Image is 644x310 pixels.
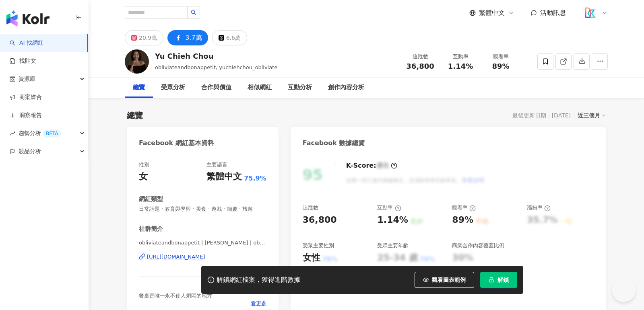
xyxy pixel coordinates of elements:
[147,253,205,261] div: [URL][DOMAIN_NAME]
[432,277,466,283] span: 觀看圖表範例
[226,32,241,43] div: 6.6萬
[578,110,606,121] div: 近三個月
[191,10,196,15] span: search
[448,62,473,70] span: 1.14%
[244,174,266,183] span: 75.9%
[288,83,312,92] div: 互動分析
[139,239,266,246] span: obliviateandbonappetit | [PERSON_NAME] | obliviateandbonappetit
[125,30,163,45] button: 20.9萬
[10,39,43,47] a: searchAI 找網紅
[303,204,318,211] div: 追蹤數
[377,214,408,226] div: 1.14%
[43,129,61,138] div: BETA
[139,170,148,183] div: 女
[139,293,212,299] span: 餐桌是唯一永不使人煩悶的地方
[512,112,571,119] div: 最後更新日期：[DATE]
[452,204,476,211] div: 觀看率
[139,205,266,213] span: 日常話題 · 教育與學習 · 美食 · 遊戲 · 節慶 · 旅遊
[328,83,364,92] div: 創作內容分析
[139,225,163,233] div: 社群簡介
[125,49,149,74] img: KOL Avatar
[19,70,35,88] span: 資源庫
[212,30,247,45] button: 6.6萬
[582,5,598,21] img: logo_koodata.png
[406,62,434,70] span: 36,800
[540,9,566,16] span: 活動訊息
[303,242,334,249] div: 受眾主要性別
[10,93,42,101] a: 商案媒合
[303,214,337,226] div: 36,800
[155,51,277,61] div: Yu Chieh Chou
[133,83,145,92] div: 總覽
[452,214,473,226] div: 89%
[479,8,505,17] span: 繁體中文
[10,111,42,119] a: 洞察報告
[445,53,476,61] div: 互動率
[492,62,509,70] span: 89%
[217,276,300,284] div: 解鎖網紅檔案，獲得進階數據
[139,253,266,261] a: [URL][DOMAIN_NAME]
[405,53,436,61] div: 追蹤數
[452,242,504,249] div: 商業合作內容覆蓋比例
[480,272,517,288] button: 解鎖
[303,139,365,148] div: Facebook 數據總覽
[6,10,50,27] img: logo
[139,161,149,168] div: 性別
[155,64,277,70] span: obliviateandbonappetit, yuchiehchou_obliviate
[139,195,163,203] div: 網紅類型
[377,204,401,211] div: 互動率
[201,83,231,92] div: 合作與價值
[415,272,474,288] button: 觀看圖表範例
[139,32,157,43] div: 20.9萬
[527,204,551,211] div: 漲粉率
[19,142,41,160] span: 競品分析
[19,124,61,142] span: 趨勢分析
[206,170,242,183] div: 繁體中文
[489,277,494,283] span: lock
[303,252,320,264] div: 女性
[139,139,214,148] div: Facebook 網紅基本資料
[167,30,208,45] button: 3.7萬
[206,161,227,168] div: 主要語言
[497,277,509,283] span: 解鎖
[10,131,15,136] span: rise
[127,110,143,121] div: 總覽
[377,242,409,249] div: 受眾主要年齡
[10,57,36,65] a: 找貼文
[185,32,202,43] div: 3.7萬
[485,53,516,61] div: 觀看率
[248,83,272,92] div: 相似網紅
[251,300,266,307] span: 看更多
[161,83,185,92] div: 受眾分析
[346,161,397,170] div: K-Score :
